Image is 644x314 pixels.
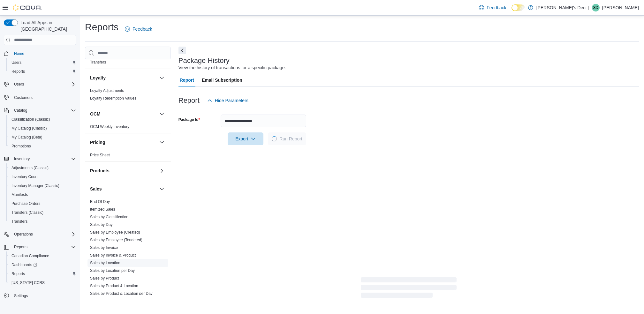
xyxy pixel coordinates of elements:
[11,183,59,188] span: Inventory Manager (Classic)
[1,49,79,58] button: Home
[11,292,76,300] span: Settings
[511,4,525,11] input: Dark Mode
[158,185,166,193] button: Sales
[11,93,76,101] span: Customers
[14,82,24,87] span: Users
[6,199,79,208] button: Purchase Orders
[9,116,53,123] a: Classification (Classic)
[14,108,27,113] span: Catalog
[11,49,76,57] span: Home
[9,218,76,225] span: Transfers
[133,26,152,32] span: Feedback
[11,174,39,179] span: Inventory Count
[178,117,200,122] label: Package Id
[11,219,27,224] span: Transfers
[588,4,589,11] p: |
[9,142,34,150] a: Promotions
[9,270,27,278] a: Reports
[85,198,171,308] div: Sales
[90,199,110,204] span: End Of Day
[9,261,40,269] a: Dashboards
[11,201,41,206] span: Purchase Orders
[11,69,25,74] span: Reports
[90,75,106,81] h3: Loyalty
[11,117,50,122] span: Classification (Classic)
[178,47,186,54] button: Next
[11,192,28,197] span: Manifests
[90,261,120,265] a: Sales by Location
[9,209,76,216] span: Transfers (Classic)
[11,155,32,163] button: Inventory
[9,68,27,75] a: Reports
[271,136,277,142] span: Loading
[90,291,153,296] a: Sales by Product & Location per Day
[11,280,45,285] span: [US_STATE] CCRS
[11,165,49,170] span: Adjustments (Classic)
[18,19,76,32] span: Load All Apps in [GEOGRAPHIC_DATA]
[1,106,79,115] button: Catalog
[90,88,124,93] span: Loyalty Adjustments
[90,96,136,101] a: Loyalty Redemption Values
[14,51,24,56] span: Home
[9,191,30,198] a: Manifests
[11,210,43,215] span: Transfers (Classic)
[231,132,260,145] span: Export
[90,260,120,265] span: Sales by Location
[90,222,113,227] a: Sales by Day
[9,173,76,181] span: Inventory Count
[9,209,46,216] a: Transfers (Classic)
[122,23,155,35] a: Feedback
[1,291,79,300] button: Settings
[9,164,51,172] a: Adjustments (Classic)
[90,199,110,204] a: End Of Day
[9,164,76,172] span: Adjustments (Classic)
[90,139,157,146] button: Pricing
[9,182,62,190] a: Inventory Manager (Classic)
[592,4,600,11] div: Shawn Dang
[6,115,79,124] button: Classification (Classic)
[11,144,31,149] span: Promotions
[90,75,157,81] button: Loyalty
[90,230,140,235] a: Sales by Employee (Created)
[85,21,118,34] h1: Reports
[9,68,76,75] span: Reports
[6,124,79,133] button: My Catalog (Classic)
[9,133,76,141] span: My Catalog (Beta)
[90,214,128,220] span: Sales by Classification
[215,97,248,104] span: Hide Parameters
[9,252,76,260] span: Canadian Compliance
[202,74,242,86] span: Email Subscription
[9,279,76,287] span: Washington CCRS
[90,186,157,192] button: Sales
[9,182,76,190] span: Inventory Manager (Classic)
[9,261,76,269] span: Dashboards
[90,238,142,242] a: Sales by Employee (Tendered)
[90,268,135,273] span: Sales by Location per Day
[13,4,42,11] img: Cova
[90,168,157,174] button: Products
[11,107,76,114] span: Catalog
[602,4,639,11] p: [PERSON_NAME]
[178,57,230,64] h3: Package History
[11,243,30,251] button: Reports
[9,200,43,207] a: Purchase Orders
[90,284,138,288] a: Sales by Product & Location
[9,200,76,207] span: Purchase Orders
[11,107,30,114] button: Catalog
[158,167,166,175] button: Products
[9,218,30,225] a: Transfers
[9,191,76,198] span: Manifests
[536,4,586,11] p: [PERSON_NAME]'s Den
[1,243,79,251] button: Reports
[180,74,194,86] span: Report
[6,181,79,190] button: Inventory Manager (Classic)
[268,132,306,145] button: LoadingRun Report
[11,80,76,88] span: Users
[6,208,79,217] button: Transfers (Classic)
[6,172,79,181] button: Inventory Count
[1,154,79,163] button: Inventory
[90,253,136,258] span: Sales by Invoice & Product
[90,230,140,235] span: Sales by Employee (Created)
[11,60,21,65] span: Users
